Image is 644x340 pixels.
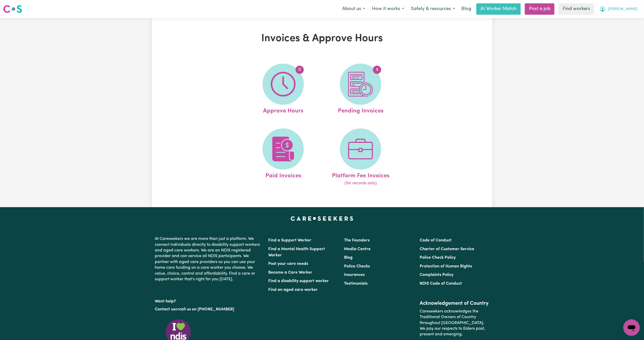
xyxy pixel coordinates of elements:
a: Police Checks [344,264,370,268]
a: Blog [344,256,353,260]
span: Paid Invoices [265,170,301,180]
a: Pending Invoices [323,64,398,116]
span: 9 [373,66,381,74]
h1: Invoices & Approve Hours [212,32,433,45]
a: Platform Fee Invoices(for records only) [323,128,398,187]
iframe: Button to launch messaging window, conversation in progress [623,319,640,336]
p: At Careseekers we are more than just a platform. We connect individuals directly to disability su... [155,234,262,284]
a: Find a Mental Health Support Worker [268,247,325,257]
a: Charter of Customer Service [420,247,474,251]
span: Pending Invoices [338,105,384,116]
a: Approve Hours [246,64,320,116]
h2: Acknowledgement of Country [420,300,489,307]
button: Safety & resources [407,4,458,14]
a: Police Check Policy [420,256,456,260]
a: Find a disability support worker [268,279,329,283]
a: AI Worker Match [476,3,521,15]
a: Contact us [155,307,175,311]
a: Careseekers logo [3,3,22,15]
a: The Founders [344,238,370,242]
a: Paid Invoices [246,128,320,187]
a: Find an aged care worker [268,288,318,292]
img: Careseekers logo [3,4,22,14]
button: About us [339,4,369,14]
a: Protection of Human Rights [420,264,472,268]
span: [PERSON_NAME] [608,6,638,12]
span: 0 [296,66,304,74]
a: NDIS Code of Conduct [420,282,462,286]
button: How it works [369,4,407,14]
a: Find a Support Worker [268,238,312,242]
span: (for records only) [345,180,377,186]
a: Testimonials [344,282,368,286]
a: Complaints Policy [420,273,453,277]
a: Find workers [559,3,594,15]
a: Post your care needs [268,262,308,266]
span: Platform Fee Invoices [332,170,389,180]
p: Careseekers acknowledges the Traditional Owners of Country throughout [GEOGRAPHIC_DATA]. We pay o... [420,307,489,339]
span: Approve Hours [263,105,303,116]
a: Insurances [344,273,365,277]
p: Want help? [155,297,262,304]
a: Become a Care Worker [268,271,313,275]
a: Blog [458,3,474,15]
p: or [155,304,262,314]
a: Media Centre [344,247,371,251]
a: Code of Conduct [420,238,452,242]
a: Post a job [525,3,555,15]
a: Careseekers home page [291,216,353,221]
button: My Account [596,4,641,14]
a: call us on [PHONE_NUMBER] [179,307,234,311]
